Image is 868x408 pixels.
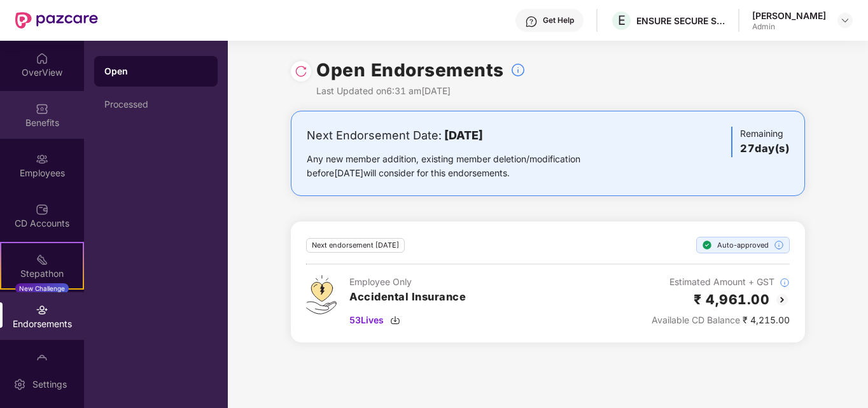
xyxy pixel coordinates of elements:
div: Settings [29,378,71,391]
img: svg+xml;base64,PHN2ZyBpZD0iSW5mb18tXzMyeDMyIiBkYXRhLW5hbWU9IkluZm8gLSAzMngzMiIgeG1sbnM9Imh0dHA6Ly... [774,240,784,250]
div: [PERSON_NAME] [752,10,826,22]
h1: Open Endorsements [316,56,504,84]
img: svg+xml;base64,PHN2ZyBpZD0iSGVscC0zMngzMiIgeG1sbnM9Imh0dHA6Ly93d3cudzMub3JnLzIwMDAvc3ZnIiB3aWR0aD... [525,15,538,28]
img: svg+xml;base64,PHN2ZyBpZD0iUmVsb2FkLTMyeDMyIiB4bWxucz0iaHR0cDovL3d3dy53My5vcmcvMjAwMC9zdmciIHdpZH... [295,65,307,78]
div: New Challenge [15,283,69,293]
span: Available CD Balance [652,314,740,325]
img: svg+xml;base64,PHN2ZyBpZD0iQ0RfQWNjb3VudHMiIGRhdGEtbmFtZT0iQ0QgQWNjb3VudHMiIHhtbG5zPSJodHRwOi8vd3... [36,203,48,216]
img: svg+xml;base64,PHN2ZyBpZD0iSG9tZSIgeG1sbnM9Imh0dHA6Ly93d3cudzMub3JnLzIwMDAvc3ZnIiB3aWR0aD0iMjAiIG... [36,52,48,65]
div: Next Endorsement Date: [307,127,620,144]
h3: 27 day(s) [740,141,789,157]
div: Admin [752,22,826,32]
div: Next endorsement [DATE] [306,238,405,253]
img: New Pazcare Logo [15,12,98,29]
img: svg+xml;base64,PHN2ZyBpZD0iRG93bmxvYWQtMzJ4MzIiIHhtbG5zPSJodHRwOi8vd3d3LnczLm9yZy8yMDAwL3N2ZyIgd2... [390,315,400,325]
span: E [618,13,626,28]
img: svg+xml;base64,PHN2ZyBpZD0iRW1wbG95ZWVzIiB4bWxucz0iaHR0cDovL3d3dy53My5vcmcvMjAwMC9zdmciIHdpZHRoPS... [36,153,48,165]
h3: Accidental Insurance [349,289,466,306]
img: svg+xml;base64,PHN2ZyBpZD0iTXlfT3JkZXJzIiBkYXRhLW5hbWU9Ik15IE9yZGVycyIgeG1sbnM9Imh0dHA6Ly93d3cudz... [36,354,48,367]
img: svg+xml;base64,PHN2ZyBpZD0iU3RlcC1Eb25lLTE2eDE2IiB4bWxucz0iaHR0cDovL3d3dy53My5vcmcvMjAwMC9zdmciIH... [702,240,712,250]
div: Get Help [543,15,574,25]
img: svg+xml;base64,PHN2ZyBpZD0iU2V0dGluZy0yMHgyMCIgeG1sbnM9Imh0dHA6Ly93d3cudzMub3JnLzIwMDAvc3ZnIiB3aW... [13,378,26,391]
div: Open [104,65,207,78]
div: Last Updated on 6:31 am[DATE] [316,84,526,98]
span: 53 Lives [349,313,384,327]
img: svg+xml;base64,PHN2ZyBpZD0iSW5mb18tXzMyeDMyIiBkYXRhLW5hbWU9IkluZm8gLSAzMngzMiIgeG1sbnM9Imh0dHA6Ly... [780,278,790,288]
div: Any new member addition, existing member deletion/modification before [DATE] will consider for th... [307,152,620,180]
div: Processed [104,99,207,109]
img: svg+xml;base64,PHN2ZyBpZD0iQmVuZWZpdHMiIHhtbG5zPSJodHRwOi8vd3d3LnczLm9yZy8yMDAwL3N2ZyIgd2lkdGg9Ij... [36,102,48,115]
b: [DATE] [444,129,483,142]
div: ₹ 4,215.00 [652,313,790,327]
img: svg+xml;base64,PHN2ZyBpZD0iRHJvcGRvd24tMzJ4MzIiIHhtbG5zPSJodHRwOi8vd3d3LnczLm9yZy8yMDAwL3N2ZyIgd2... [840,15,850,25]
div: Stepathon [1,267,83,280]
div: ENSURE SECURE SERVICES PRIVATE LIMITED [636,15,725,27]
h2: ₹ 4,961.00 [694,289,769,310]
img: svg+xml;base64,PHN2ZyBpZD0iRW5kb3JzZW1lbnRzIiB4bWxucz0iaHR0cDovL3d3dy53My5vcmcvMjAwMC9zdmciIHdpZH... [36,304,48,316]
div: Estimated Amount + GST [652,275,790,289]
img: svg+xml;base64,PHN2ZyB4bWxucz0iaHR0cDovL3d3dy53My5vcmcvMjAwMC9zdmciIHdpZHRoPSIyMSIgaGVpZ2h0PSIyMC... [36,253,48,266]
img: svg+xml;base64,PHN2ZyB4bWxucz0iaHR0cDovL3d3dy53My5vcmcvMjAwMC9zdmciIHdpZHRoPSI0OS4zMjEiIGhlaWdodD... [306,275,337,314]
img: svg+xml;base64,PHN2ZyBpZD0iSW5mb18tXzMyeDMyIiBkYXRhLW5hbWU9IkluZm8gLSAzMngzMiIgeG1sbnM9Imh0dHA6Ly... [510,62,526,78]
img: svg+xml;base64,PHN2ZyBpZD0iQmFjay0yMHgyMCIgeG1sbnM9Imh0dHA6Ly93d3cudzMub3JnLzIwMDAvc3ZnIiB3aWR0aD... [774,292,790,307]
div: Employee Only [349,275,466,289]
div: Auto-approved [696,237,790,253]
div: Remaining [731,127,789,157]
